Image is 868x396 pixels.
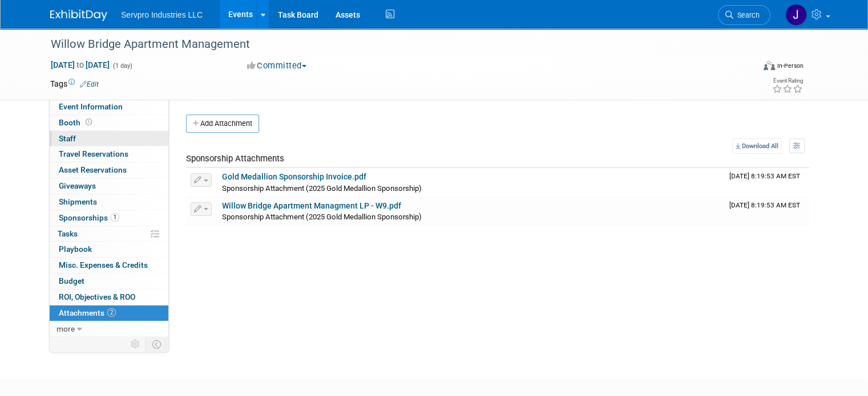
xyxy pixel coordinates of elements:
[50,194,168,210] a: Shipments
[732,138,782,154] a: Download All
[222,201,401,210] a: Willow Bridge Apartment Managment LP - W9.pdf
[75,60,86,70] span: to
[50,289,168,305] a: ROI, Objectives & ROO
[59,260,148,270] span: Misc. Expenses & Credits
[58,229,78,238] span: Tasks
[50,131,168,146] a: Staff
[59,213,119,222] span: Sponsorships
[729,172,800,180] span: Upload Timestamp
[50,242,168,257] a: Playbook
[56,324,75,333] span: more
[121,10,203,19] span: Servpro Industries LLC
[59,118,94,127] span: Booth
[50,60,110,70] span: [DATE] [DATE]
[59,102,123,111] span: Event Information
[50,305,168,321] a: Attachments2
[59,134,76,143] span: Staff
[764,61,775,70] img: Format-Inperson.png
[777,62,804,70] div: In-Person
[186,153,284,164] span: Sponsorship Attachments
[112,62,132,70] span: (1 day)
[59,165,127,174] span: Asset Reservations
[725,197,809,226] td: Upload Timestamp
[50,258,168,273] a: Misc. Expenses & Credits
[50,321,168,337] a: more
[59,181,96,190] span: Giveaways
[50,10,107,21] img: ExhibitDay
[186,115,259,133] button: Add Attachment
[50,78,99,89] td: Tags
[50,273,168,289] a: Budget
[772,78,803,84] div: Event Rating
[59,244,92,254] span: Playbook
[50,178,168,194] a: Giveaways
[50,226,168,242] a: Tasks
[725,168,809,197] td: Upload Timestamp
[59,197,97,206] span: Shipments
[83,118,94,126] span: Booth not reserved yet
[111,213,119,222] span: 1
[222,213,422,221] span: Sponsorship Attachment (2025 Gold Medallion Sponsorship)
[729,201,800,209] span: Upload Timestamp
[785,4,807,26] img: Joshua Parrish
[47,34,740,55] div: Willow Bridge Apartment Management
[80,80,99,88] a: Edit
[59,308,116,317] span: Attachments
[718,5,770,25] a: Search
[222,172,366,181] a: Gold Medallion Sponsorship Invoice.pdf
[50,146,168,162] a: Travel Reservations
[59,149,128,158] span: Travel Reservations
[50,162,168,178] a: Asset Reservations
[107,308,116,317] span: 2
[733,11,760,19] span: Search
[50,210,168,226] a: Sponsorships1
[50,99,168,115] a: Event Information
[243,60,311,72] button: Committed
[59,292,135,301] span: ROI, Objectives & ROO
[146,337,169,352] td: Toggle Event Tabs
[692,59,804,76] div: Event Format
[59,276,84,285] span: Budget
[222,184,422,193] span: Sponsorship Attachment (2025 Gold Medallion Sponsorship)
[50,115,168,130] a: Booth
[126,337,146,352] td: Personalize Event Tab Strip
